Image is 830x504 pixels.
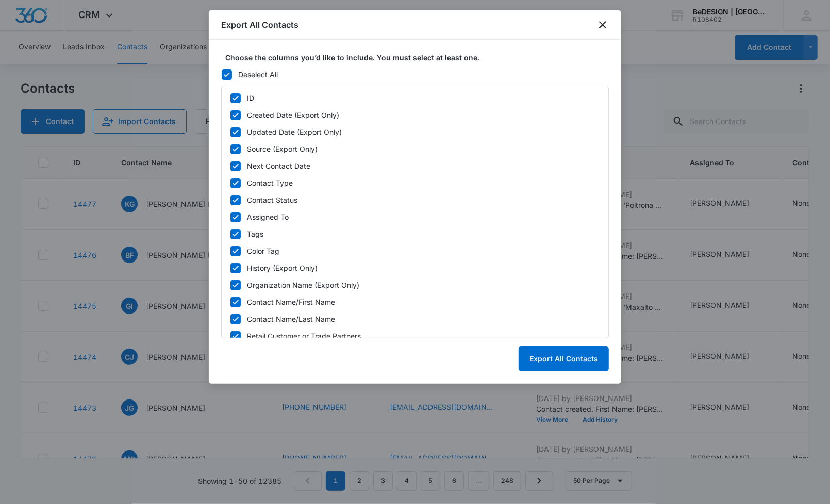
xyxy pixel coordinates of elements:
[247,195,297,205] div: Contact Status
[247,161,310,171] div: Next Contact Date
[247,93,254,103] div: ID
[238,69,278,80] div: Deselect All
[247,229,263,239] div: Tags
[247,246,279,256] div: Color Tag
[247,331,361,341] div: Retail Customer or Trade Partners
[596,19,609,31] button: close
[247,127,342,137] div: Updated Date (Export Only)
[247,212,289,222] div: Assigned To
[519,346,609,371] button: Export All Contacts
[247,280,359,290] div: Organization Name (Export Only)
[247,263,318,273] div: History (Export Only)
[247,297,335,307] div: Contact Name/First Name
[221,19,298,31] h1: Export All Contacts
[247,110,339,120] div: Created Date (Export Only)
[225,52,613,63] label: Choose the columns you’d like to include. You must select at least one.
[247,178,293,188] div: Contact Type
[247,314,335,324] div: Contact Name/Last Name
[247,144,318,154] div: Source (Export Only)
